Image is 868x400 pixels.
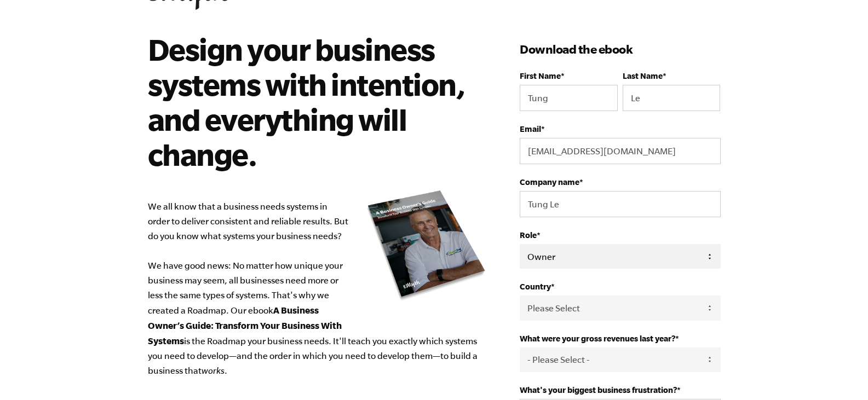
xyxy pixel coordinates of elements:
span: What's your biggest business frustration? [520,385,677,395]
span: First Name [520,71,561,80]
div: Tiện ích trò chuyện [813,347,868,400]
em: works [202,366,225,375]
h2: Design your business systems with intention, and everything will change. [148,32,472,172]
img: new_roadmap_cover_093019 [366,189,487,302]
h3: Download the ebook [520,40,720,58]
span: What were your gross revenues last year? [520,334,675,343]
iframe: Chat Widget [813,347,868,400]
span: Company name [520,177,579,187]
span: Country [520,282,551,291]
span: Role [520,230,537,240]
span: Last Name [623,71,663,80]
b: A Business Owner’s Guide: Transform Your Business With Systems [148,305,342,346]
p: We all know that a business needs systems in order to deliver consistent and reliable results. Bu... [148,199,487,378]
span: Email [520,124,541,134]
